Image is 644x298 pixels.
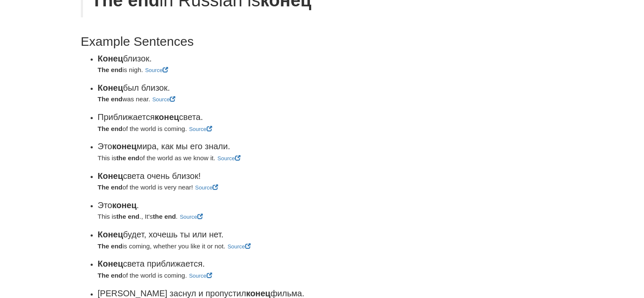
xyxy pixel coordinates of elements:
[98,230,123,239] strong: Конец
[112,201,136,210] strong: конец
[98,125,187,132] small: of the world is coming.
[98,125,123,132] strong: The end
[98,53,398,65] div: близок.
[195,184,218,191] a: Source
[152,96,175,103] a: Source
[98,111,398,123] div: Приближается света.
[98,140,398,153] div: Это мира, как мы его знали.
[98,83,123,92] strong: Конец
[116,154,139,162] strong: the end
[98,213,178,220] small: This is ., It's .
[112,142,136,151] strong: конец
[116,213,139,220] strong: the end
[98,184,123,191] strong: The end
[98,154,216,162] small: This is of the world as we know it.
[189,273,212,279] a: Source
[81,34,398,48] h2: Example Sentences
[155,112,179,122] strong: конец
[189,126,212,132] a: Source
[218,155,240,162] a: Source
[98,259,123,268] strong: Конец
[98,95,123,103] strong: The end
[98,66,123,73] strong: The end
[98,82,398,94] div: был близок.
[98,258,398,270] div: света приближается.
[98,184,193,191] small: of the world is very near!
[98,66,143,73] small: is nigh.
[246,289,270,298] strong: конец
[98,199,398,212] div: Это .
[98,95,150,103] small: was near.
[153,213,176,220] strong: the end
[98,228,398,241] div: будет, хочешь ты или нет.
[98,272,123,279] strong: The end
[98,242,226,250] small: is coming, whether you like it or not.
[145,67,168,73] a: Source
[98,54,123,63] strong: Конец
[98,171,123,181] strong: Конец
[180,214,203,220] a: Source
[227,243,250,250] a: Source
[98,170,398,182] div: света очень близок!
[98,272,187,279] small: of the world is coming.
[98,242,123,250] strong: The end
